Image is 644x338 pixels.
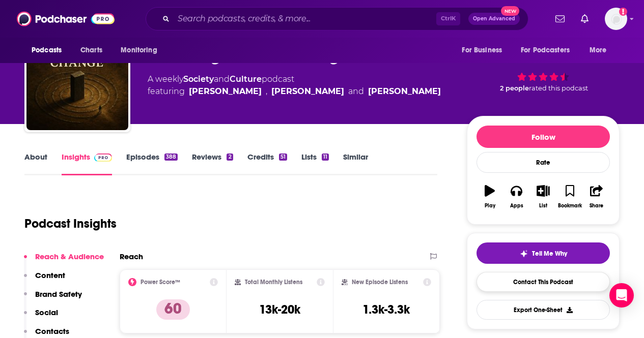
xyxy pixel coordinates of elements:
a: Society [183,74,214,84]
p: Reach & Audience [35,252,104,261]
div: [PERSON_NAME] [368,85,441,98]
span: Open Advanced [473,16,515,21]
span: featuring [148,85,441,98]
button: tell me why sparkleTell Me Why [477,242,610,264]
a: Show notifications dropdown [551,10,569,27]
h2: Reach [120,252,143,261]
div: [PERSON_NAME] [189,85,262,98]
button: Follow [477,126,610,148]
div: Rate [477,152,610,173]
button: Open AdvancedNew [468,13,520,25]
button: Export One-Sheet [477,300,610,320]
div: 388 [164,153,178,161]
p: 60 [156,299,190,320]
a: Lists11 [301,152,329,175]
span: Tell Me Why [532,250,567,258]
span: and [348,85,364,98]
div: Play [485,203,495,209]
p: Brand Safety [35,289,82,299]
h2: Total Monthly Listens [245,279,302,286]
input: Search podcasts, credits, & more... [174,11,436,27]
a: Similar [343,152,368,175]
button: Brand Safety [24,289,82,308]
button: Reach & Audience [24,252,104,270]
span: Logged in as CierraSunPR [605,8,627,30]
span: Charts [80,43,102,57]
span: 2 people [500,84,529,92]
a: About [24,152,47,175]
div: Bookmark [558,203,582,209]
img: Podchaser - Follow, Share and Rate Podcasts [17,9,115,28]
span: New [501,6,519,16]
span: More [590,43,607,57]
span: , [266,85,267,98]
a: Episodes388 [126,152,178,175]
div: Share [590,203,603,209]
a: Contact This Podcast [477,272,610,292]
button: List [530,178,556,215]
a: Credits51 [247,152,287,175]
img: User Profile [605,8,627,30]
div: 60 2 peoplerated this podcast [467,36,620,99]
button: Social [24,308,58,326]
div: 11 [322,153,329,161]
button: open menu [24,41,75,60]
span: Monitoring [121,43,157,57]
button: open menu [114,41,170,60]
p: Content [35,270,65,280]
a: Charts [74,41,108,60]
div: Search podcasts, credits, & more... [146,7,528,30]
button: open menu [455,41,515,60]
span: and [214,74,230,84]
p: Contacts [35,326,69,336]
a: Culture [230,74,262,84]
div: A weekly podcast [148,73,441,98]
a: Reviews2 [192,152,233,175]
div: 51 [279,153,287,161]
img: Reversing Climate Change [26,28,128,130]
a: Show notifications dropdown [577,10,593,27]
span: For Business [462,43,502,57]
div: Open Intercom Messenger [609,283,634,308]
button: Bookmark [556,178,583,215]
img: Podchaser Pro [94,153,112,162]
button: Show profile menu [605,8,627,30]
h3: 13k-20k [259,302,300,317]
button: open menu [514,41,584,60]
div: 2 [227,153,233,161]
h2: New Episode Listens [352,279,408,286]
span: rated this podcast [529,84,588,92]
h2: Power Score™ [141,279,180,286]
button: Share [583,178,610,215]
button: Play [477,178,503,215]
span: Ctrl K [436,12,460,25]
span: Podcasts [32,43,62,57]
button: Apps [503,178,529,215]
button: open menu [582,41,620,60]
a: InsightsPodchaser Pro [62,152,112,175]
div: Apps [510,203,523,209]
button: Content [24,270,65,289]
span: For Podcasters [521,43,570,57]
h1: Podcast Insights [24,216,117,231]
img: tell me why sparkle [520,250,528,258]
h3: 1.3k-3.3k [362,302,410,317]
svg: Add a profile image [619,8,627,16]
div: List [539,203,547,209]
p: Social [35,308,58,317]
div: [PERSON_NAME] [271,85,344,98]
